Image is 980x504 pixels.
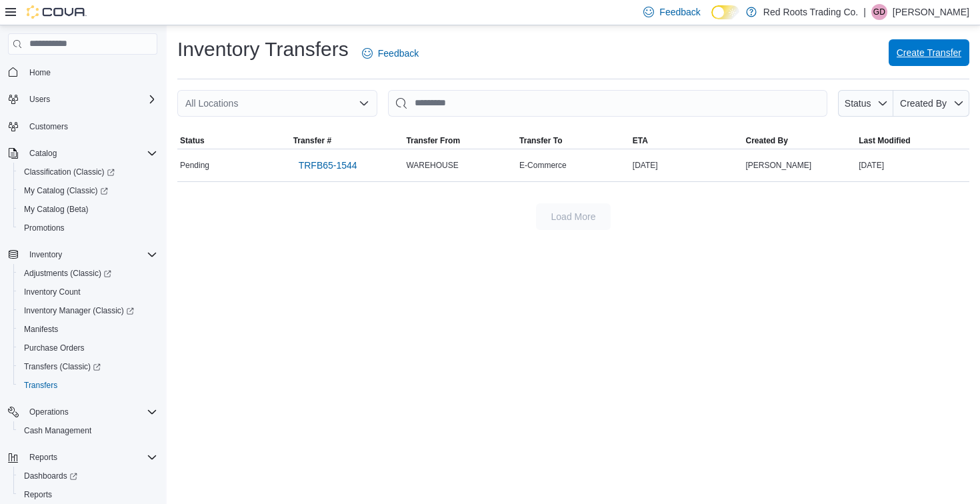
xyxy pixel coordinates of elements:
[19,265,117,281] a: Adjustments (Classic)
[13,467,163,485] a: Dashboards
[177,36,349,63] h1: Inventory Transfers
[403,133,517,149] button: Transfer From
[19,377,157,393] span: Transfers
[889,39,969,66] button: Create Transfer
[24,471,77,481] span: Dashboards
[24,64,157,81] span: Home
[24,145,157,161] span: Catalog
[519,160,567,171] span: E-Commerce
[711,5,739,19] input: Dark Mode
[293,135,331,146] span: Transfer #
[746,160,812,171] span: [PERSON_NAME]
[19,423,97,439] a: Cash Management
[19,321,63,337] a: Manifests
[29,148,57,159] span: Catalog
[838,90,893,117] button: Status
[180,160,209,171] span: Pending
[763,4,858,20] p: Red Roots Trading Co.
[630,133,743,149] button: ETA
[24,380,57,391] span: Transfers
[746,135,788,146] span: Created By
[24,118,157,135] span: Customers
[659,5,700,19] span: Feedback
[19,321,157,337] span: Manifests
[856,157,969,173] div: [DATE]
[177,133,291,149] button: Status
[29,121,68,132] span: Customers
[24,204,89,215] span: My Catalog (Beta)
[19,201,157,217] span: My Catalog (Beta)
[24,91,157,107] span: Users
[536,203,611,230] button: Load More
[24,305,134,316] span: Inventory Manager (Classic)
[517,133,630,149] button: Transfer To
[24,287,81,297] span: Inventory Count
[359,98,369,109] button: Open list of options
[13,485,163,504] button: Reports
[900,98,947,109] span: Created By
[893,4,969,20] p: [PERSON_NAME]
[24,343,85,353] span: Purchase Orders
[378,47,419,60] span: Feedback
[299,159,357,172] span: TRFB65-1544
[13,163,163,181] a: Classification (Classic)
[19,164,120,180] a: Classification (Classic)
[3,144,163,163] button: Catalog
[24,489,52,500] span: Reports
[24,247,67,263] button: Inventory
[13,219,163,237] button: Promotions
[29,94,50,105] span: Users
[19,487,57,503] a: Reports
[3,63,163,82] button: Home
[633,135,648,146] span: ETA
[3,403,163,421] button: Operations
[180,135,205,146] span: Status
[406,135,460,146] span: Transfer From
[19,183,113,199] a: My Catalog (Classic)
[19,340,90,356] a: Purchase Orders
[24,119,73,135] a: Customers
[24,223,65,233] span: Promotions
[19,164,157,180] span: Classification (Classic)
[24,91,55,107] button: Users
[291,133,404,149] button: Transfer #
[406,160,458,171] span: WAREHOUSE
[24,268,111,279] span: Adjustments (Classic)
[388,90,827,117] input: This is a search bar. After typing your query, hit enter to filter the results lower in the page.
[630,157,743,173] div: [DATE]
[19,183,157,199] span: My Catalog (Classic)
[19,340,157,356] span: Purchase Orders
[24,449,63,465] button: Reports
[19,220,70,236] a: Promotions
[19,303,157,319] span: Inventory Manager (Classic)
[863,4,866,20] p: |
[3,117,163,136] button: Customers
[13,264,163,283] a: Adjustments (Classic)
[3,245,163,264] button: Inventory
[29,407,69,417] span: Operations
[873,4,885,20] span: GD
[293,152,363,179] a: TRFB65-1544
[871,4,887,20] div: Giles De Souza
[19,359,106,375] a: Transfers (Classic)
[19,303,139,319] a: Inventory Manager (Classic)
[13,339,163,357] button: Purchase Orders
[845,98,871,109] span: Status
[24,361,101,372] span: Transfers (Classic)
[19,359,157,375] span: Transfers (Classic)
[19,201,94,217] a: My Catalog (Beta)
[24,145,62,161] button: Catalog
[13,421,163,440] button: Cash Management
[3,90,163,109] button: Users
[19,377,63,393] a: Transfers
[13,357,163,376] a: Transfers (Classic)
[24,65,56,81] a: Home
[24,185,108,196] span: My Catalog (Classic)
[3,448,163,467] button: Reports
[13,181,163,200] a: My Catalog (Classic)
[711,19,712,20] span: Dark Mode
[519,135,562,146] span: Transfer To
[24,404,157,420] span: Operations
[13,200,163,219] button: My Catalog (Beta)
[19,487,157,503] span: Reports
